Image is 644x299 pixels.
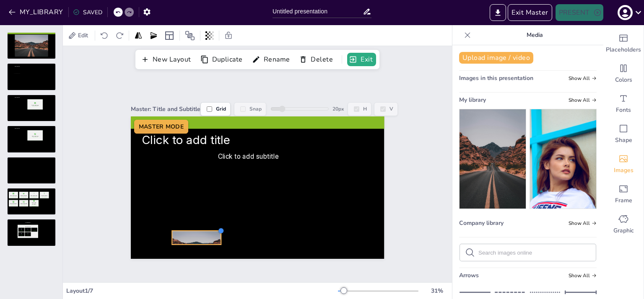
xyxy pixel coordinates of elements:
[616,106,631,114] span: Fonts
[354,106,359,112] input: H
[603,149,644,179] div: Images
[185,31,195,41] span: Position
[603,89,644,119] div: Fonts
[380,106,386,112] input: V
[348,102,371,116] label: H
[76,31,90,39] span: Edit
[73,8,102,16] div: SAVED
[6,5,67,19] button: MY_LIBRARY
[218,152,279,160] span: Click to add subtitle
[615,136,632,144] span: Shape
[66,287,338,295] div: Layout 1 / 7
[569,273,597,278] span: Show all
[459,52,533,64] button: Upload image / video
[508,4,552,21] button: Exit Master Mode
[163,29,176,42] div: Layout
[460,109,526,209] img: photo-1500530855697-b586d89ba3ee
[459,219,504,227] span: Company library
[250,52,294,67] button: Rename
[139,52,195,67] button: New Layout
[273,5,363,18] input: INSERT_TITLE
[374,102,398,116] label: V
[490,4,506,21] button: EXPORT_TO_POWERPOINT
[131,105,200,113] div: Master: Title and Subtitle
[614,166,634,175] span: Images
[200,102,231,116] label: Grid
[603,179,644,209] div: Frame
[603,209,644,240] div: Graphic
[615,76,632,84] span: Colors
[347,53,376,66] button: Exit
[613,227,634,235] span: Graphic
[207,106,212,112] input: Grid
[569,75,597,81] span: Show all
[297,52,337,67] button: Delete
[606,46,641,54] span: Placeholders
[474,25,595,45] p: Media
[234,102,266,116] label: Snap
[556,4,603,21] button: PRESENT
[198,52,247,67] button: Duplicate
[478,250,591,256] input: Search images online
[615,196,632,205] span: Frame
[569,97,597,103] span: Show all
[530,109,596,209] img: photo-1529626455594-4ff0802cfb7e
[603,28,644,59] div: Placeholders
[459,271,479,279] span: Arrows
[240,106,246,112] input: Snap
[459,96,486,104] span: My library
[603,59,644,89] div: Colors
[569,220,597,226] span: Show all
[142,133,230,147] span: Click to add title
[332,106,344,112] span: 20 px
[603,119,644,149] div: Shape
[459,74,533,82] span: Images in this presentation
[427,287,447,295] div: 31 %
